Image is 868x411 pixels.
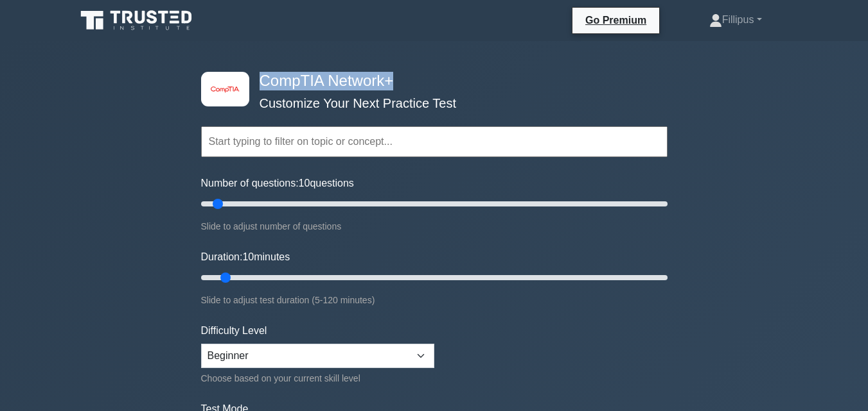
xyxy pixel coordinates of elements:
[201,126,668,157] input: Start typing to filter on topic or concept...
[578,12,654,28] a: Go Premium
[201,176,354,191] label: Number of questions: questions
[201,323,267,339] label: Difficulty Level
[299,178,310,189] span: 10
[201,371,434,386] div: Choose based on your current skill level
[678,7,793,33] a: Fillipus
[254,72,605,90] h4: CompTIA Network+
[201,219,668,234] div: Slide to adjust number of questions
[201,249,290,265] label: Duration: minutes
[201,292,668,308] div: Slide to adjust test duration (5-120 minutes)
[242,251,254,262] span: 10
